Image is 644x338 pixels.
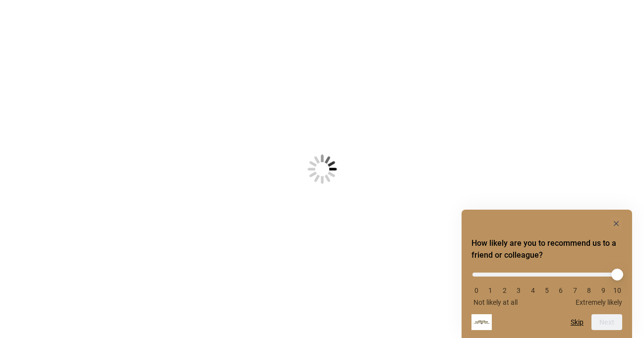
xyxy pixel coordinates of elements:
[500,286,510,294] li: 2
[570,286,580,294] li: 7
[259,106,386,232] img: Loading
[571,318,584,326] button: Skip
[612,286,622,294] li: 10
[556,286,566,294] li: 6
[471,237,622,261] h2: How likely are you to recommend us to a friend or colleague? Select an option from 0 to 10, with ...
[598,286,608,294] li: 9
[471,265,622,306] div: How likely are you to recommend us to a friend or colleague? Select an option from 0 to 10, with ...
[471,218,622,330] div: How likely are you to recommend us to a friend or colleague? Select an option from 0 to 10, with ...
[542,286,552,294] li: 5
[610,218,622,229] button: Hide survey
[576,298,622,306] span: Extremely likely
[485,286,495,294] li: 1
[591,314,622,330] button: Next question
[471,286,481,294] li: 0
[584,286,594,294] li: 8
[514,286,524,294] li: 3
[473,298,518,306] span: Not likely at all
[528,286,538,294] li: 4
